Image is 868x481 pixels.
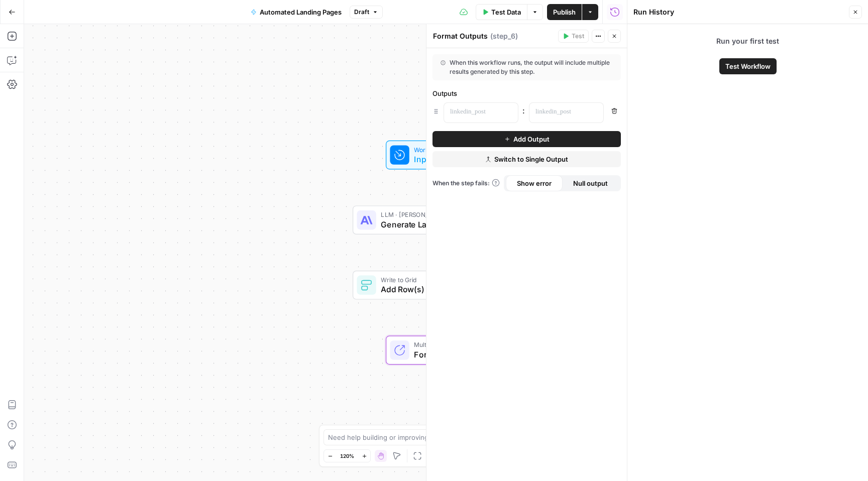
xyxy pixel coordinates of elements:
[340,452,354,460] span: 120%
[491,7,521,17] span: Test Data
[517,178,552,188] span: Show error
[381,210,507,219] span: LLM · [PERSON_NAME] 4
[719,58,777,74] button: Test Workflow
[414,340,473,349] span: Multiple Outputs
[245,4,348,20] button: Automated Landing Pages
[433,31,488,41] textarea: Format Outputs
[563,175,619,191] button: Null output
[432,131,621,147] button: Add Output
[476,4,527,20] button: Test Data
[414,145,474,154] span: Workflow
[381,275,506,284] span: Write to Grid
[522,104,525,116] span: :
[260,7,342,17] span: Automated Landing Pages
[547,4,582,20] button: Publish
[432,151,621,167] button: Switch to Single Output
[381,283,506,295] span: Add Row(s) in Grid
[381,218,507,230] span: Generate Landing Page Copy
[353,205,539,234] div: LLM · [PERSON_NAME] 4Generate Landing Page CopyStep 1
[553,7,576,17] span: Publish
[353,336,539,365] div: Multiple OutputsFormat OutputsStep 6
[441,58,613,76] div: When this workflow runs, the output will include multiple results generated by this step.
[432,88,621,98] div: Outputs
[494,154,568,164] span: Switch to Single Output
[573,178,608,188] span: Null output
[513,134,550,144] span: Add Output
[490,31,518,41] span: ( step_6 )
[414,153,474,165] span: Input Settings
[572,32,584,41] span: Test
[558,30,589,43] button: Test
[350,6,383,19] button: Draft
[725,61,771,71] span: Test Workflow
[432,179,500,188] a: When the step fails:
[704,24,791,58] span: Run your first test
[414,348,473,360] span: Format Outputs
[354,8,369,17] span: Draft
[353,271,539,300] div: Write to GridAdd Row(s) in GridStep 5
[353,141,539,170] div: WorkflowInput SettingsInputs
